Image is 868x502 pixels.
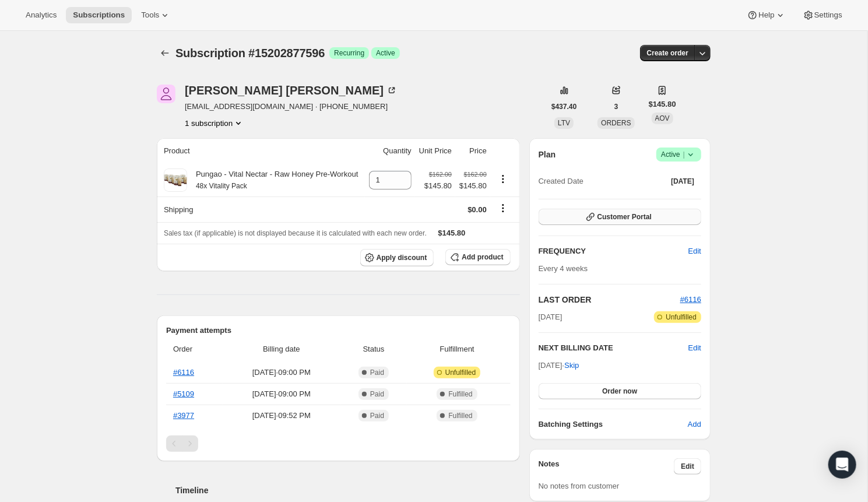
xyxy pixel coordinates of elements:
[564,360,579,371] span: Skip
[674,458,701,475] button: Edit
[683,150,685,159] span: |
[602,387,637,396] span: Order now
[828,451,856,479] div: Open Intercom Messenger
[539,383,701,399] button: Order now
[688,245,701,257] span: Edit
[196,182,247,190] small: 48x Vitality Pack
[601,119,631,127] span: ORDERS
[598,212,652,222] span: Customer Portal
[365,138,415,164] th: Quantity
[185,101,398,113] span: [EMAIL_ADDRESS][DOMAIN_NAME] · [PHONE_NUMBER]
[539,342,688,354] h2: NEXT BILLING DATE
[173,368,194,377] a: #6116
[415,138,455,164] th: Unit Price
[614,102,619,111] span: 3
[666,313,697,322] span: Unfulfilled
[758,10,774,20] span: Help
[539,419,688,430] h6: Batching Settings
[688,419,701,430] span: Add
[175,47,325,59] span: Subscription #15202877596
[66,7,132,23] button: Subscriptions
[185,117,244,129] button: Product actions
[539,311,563,323] span: [DATE]
[164,229,427,237] span: Sales tax (if applicable) is not displayed because it is calculated with each new order.
[19,7,64,23] button: Analytics
[664,173,701,189] button: [DATE]
[134,7,178,23] button: Tools
[607,99,625,115] button: 3
[173,411,194,420] a: #3977
[73,10,125,20] span: Subscriptions
[166,325,511,336] h2: Payment attempts
[377,253,427,262] span: Apply discount
[655,114,670,122] span: AOV
[370,389,384,399] span: Paid
[157,196,365,222] th: Shipping
[370,411,384,420] span: Paid
[688,342,701,354] button: Edit
[680,294,701,306] button: #6116
[448,411,472,420] span: Fulfilled
[464,171,487,178] small: $162.00
[649,99,676,110] span: $145.80
[539,294,680,306] h2: LAST ORDER
[796,7,849,23] button: Settings
[448,389,472,399] span: Fulfilled
[445,368,476,377] span: Unfulfilled
[814,10,842,20] span: Settings
[226,367,336,378] span: [DATE] · 09:00 PM
[539,361,579,370] span: [DATE] ·
[681,242,708,261] button: Edit
[185,85,398,96] div: [PERSON_NAME] [PERSON_NAME]
[370,368,384,377] span: Paid
[360,249,434,266] button: Apply discount
[376,48,395,58] span: Active
[157,45,173,61] button: Subscriptions
[157,85,175,103] span: Alex Martinez
[539,264,588,273] span: Every 4 weeks
[539,149,556,160] h2: Plan
[226,410,336,422] span: [DATE] · 09:52 PM
[26,10,57,20] span: Analytics
[640,45,695,61] button: Create order
[539,245,688,257] h2: FREQUENCY
[166,436,511,452] nav: Pagination
[661,149,697,160] span: Active
[539,175,584,187] span: Created Date
[462,252,503,262] span: Add product
[539,458,674,475] h3: Notes
[175,485,520,496] h2: Timeline
[187,168,358,192] div: Pungao - Vital Nectar - Raw Honey Pre-Workout
[438,229,466,237] span: $145.80
[166,336,223,362] th: Order
[680,295,701,304] a: #6116
[226,343,336,355] span: Billing date
[445,249,510,265] button: Add product
[671,177,694,186] span: [DATE]
[558,119,570,127] span: LTV
[344,343,404,355] span: Status
[468,205,487,214] span: $0.00
[544,99,584,115] button: $437.40
[141,10,159,20] span: Tools
[334,48,364,58] span: Recurring
[551,102,577,111] span: $437.40
[157,138,365,164] th: Product
[681,462,694,471] span: Edit
[164,168,187,192] img: product img
[226,388,336,400] span: [DATE] · 09:00 PM
[539,209,701,225] button: Customer Portal
[455,138,490,164] th: Price
[429,171,452,178] small: $162.00
[647,48,688,58] span: Create order
[173,389,194,398] a: #5109
[424,180,452,192] span: $145.80
[557,356,586,375] button: Skip
[494,202,512,215] button: Shipping actions
[494,173,512,185] button: Product actions
[410,343,503,355] span: Fulfillment
[681,415,708,434] button: Add
[459,180,487,192] span: $145.80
